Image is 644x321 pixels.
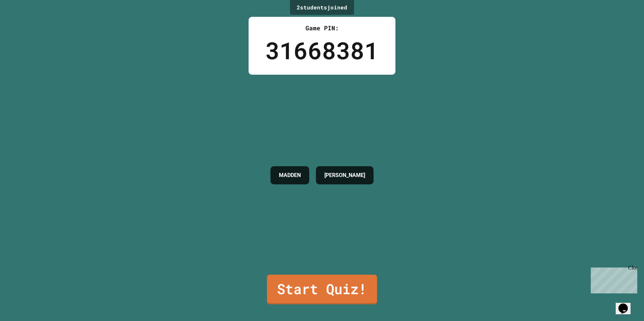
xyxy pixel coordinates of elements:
[279,171,301,179] h4: MADDEN
[616,294,637,314] iframe: chat widget
[588,265,637,293] iframe: chat widget
[265,33,379,68] div: 31668381
[3,3,46,43] div: Chat with us now!Close
[265,24,379,33] div: Game PIN:
[324,171,365,179] h4: [PERSON_NAME]
[267,275,377,304] a: Start Quiz!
